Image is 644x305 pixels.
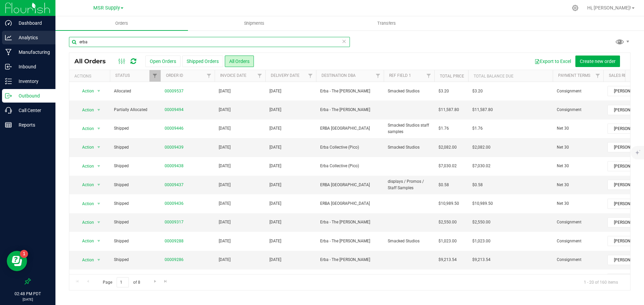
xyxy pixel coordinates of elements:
[188,16,320,30] a: Shipments
[472,88,483,94] span: $3.20
[557,238,599,244] span: Consignment
[114,107,157,113] span: Partially Allocated
[609,73,629,78] a: Sales Rep
[165,182,184,188] a: 00009437
[95,105,103,115] span: select
[557,144,599,151] span: Net 30
[95,218,103,227] span: select
[235,20,273,26] span: Shipments
[165,257,184,263] a: 00009286
[472,257,491,263] span: $9,213.54
[254,70,265,82] a: Filter
[320,125,380,132] span: ERBA [GEOGRAPHIC_DATA]
[95,161,103,171] span: select
[12,92,52,100] p: Outbound
[165,107,184,113] a: 00009494
[557,219,599,225] span: Consignment
[557,88,599,94] span: Consignment
[305,70,316,82] a: Filter
[269,200,281,207] span: [DATE]
[557,257,599,263] span: Consignment
[74,74,107,79] div: Actions
[423,70,434,82] a: Filter
[320,163,380,169] span: Erba Collective (Pico)
[557,163,599,169] span: Net 30
[76,180,94,190] span: Action
[24,278,31,285] label: Pin the sidebar to full width on large screens
[114,238,157,244] span: Shipped
[5,49,12,56] inline-svg: Manufacturing
[269,88,281,94] span: [DATE]
[368,20,405,26] span: Transfers
[3,291,52,297] p: 02:48 PM PDT
[225,56,254,67] button: All Orders
[115,73,130,78] a: Status
[5,107,12,114] inline-svg: Call Center
[165,200,184,207] a: 00009436
[219,88,231,94] span: [DATE]
[3,297,52,302] p: [DATE]
[320,219,380,225] span: Erba - The [PERSON_NAME]
[165,163,184,169] a: 00009438
[373,70,384,82] a: Filter
[440,74,464,79] a: Total Price
[320,16,453,30] a: Transfers
[55,16,188,30] a: Orders
[388,122,430,135] span: Smacked Studios staff samples
[165,144,184,151] a: 00009439
[472,144,491,151] span: $2,082.00
[320,107,380,113] span: Erba - The [PERSON_NAME]
[76,218,94,227] span: Action
[12,63,52,71] p: Inbound
[269,125,281,132] span: [DATE]
[117,277,129,288] input: 1
[74,58,113,65] span: All Orders
[95,236,103,246] span: select
[12,121,52,129] p: Reports
[472,238,491,244] span: $1,023.00
[388,88,420,94] span: Smacked Studios
[12,77,52,85] p: Inventory
[76,105,94,115] span: Action
[580,59,616,64] span: Create new order
[114,88,157,94] span: Allocated
[219,163,231,169] span: [DATE]
[557,125,599,132] span: Net 30
[12,34,52,42] p: Analytics
[165,88,184,94] a: 00009537
[219,257,231,263] span: [DATE]
[438,257,457,263] span: $9,213.54
[271,73,300,78] a: Delivery Date
[557,107,599,113] span: Consignment
[269,163,281,169] span: [DATE]
[220,73,246,78] a: Invoice Date
[219,200,231,207] span: [DATE]
[438,182,449,188] span: $0.58
[389,73,411,78] a: Ref Field 1
[269,182,281,188] span: [DATE]
[438,219,457,225] span: $2,550.00
[93,5,120,11] span: MSR Supply
[320,238,380,244] span: Erba - The [PERSON_NAME]
[472,125,483,132] span: $1.76
[114,144,157,151] span: Shipped
[587,5,631,10] span: Hi, [PERSON_NAME]!
[149,70,161,82] a: Filter
[472,107,493,113] span: $11,587.80
[438,144,457,151] span: $2,082.00
[114,163,157,169] span: Shipped
[342,37,347,46] span: Clear
[106,20,137,26] span: Orders
[95,143,103,152] span: select
[166,73,183,78] a: Order ID
[76,255,94,265] span: Action
[95,86,103,96] span: select
[69,37,350,47] input: Search Order ID, Destination, Customer PO...
[269,107,281,113] span: [DATE]
[114,219,157,225] span: Shipped
[5,92,12,99] inline-svg: Outbound
[320,182,380,188] span: ERBA [GEOGRAPHIC_DATA]
[320,88,380,94] span: Erba - The [PERSON_NAME]
[472,200,493,207] span: $10,989.50
[468,70,553,82] th: Total Balance Due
